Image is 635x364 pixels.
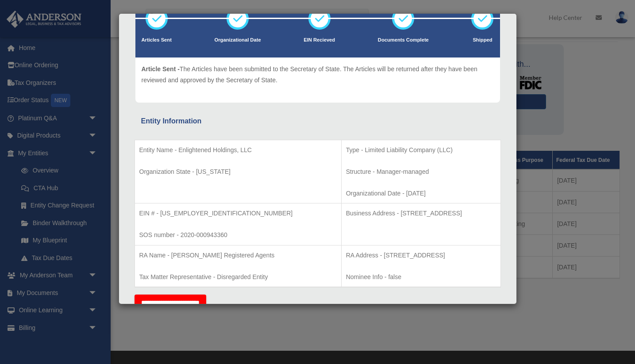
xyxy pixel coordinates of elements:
[139,250,337,261] p: RA Name - [PERSON_NAME] Registered Agents
[139,230,337,241] p: SOS number - 2020-000943360
[346,272,496,283] p: Nominee Info - false
[215,36,261,45] p: Organizational Date
[346,250,496,261] p: RA Address - [STREET_ADDRESS]
[139,145,337,156] p: Entity Name - Enlightened Holdings, LLC
[346,208,496,219] p: Business Address - [STREET_ADDRESS]
[346,145,496,156] p: Type - Limited Liability Company (LLC)
[346,188,496,199] p: Organizational Date - [DATE]
[139,272,337,283] p: Tax Matter Representative - Disregarded Entity
[142,65,180,73] span: Article Sent -
[139,166,337,177] p: Organization State - [US_STATE]
[139,208,337,219] p: EIN # - [US_EMPLOYER_IDENTIFICATION_NUMBER]
[346,166,496,177] p: Structure - Manager-managed
[378,36,429,45] p: Documents Complete
[142,36,172,45] p: Articles Sent
[304,36,335,45] p: EIN Recieved
[142,64,494,85] p: The Articles have been submitted to the Secretary of State. The Articles will be returned after t...
[471,36,493,45] p: Shipped
[141,115,494,127] div: Entity Information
